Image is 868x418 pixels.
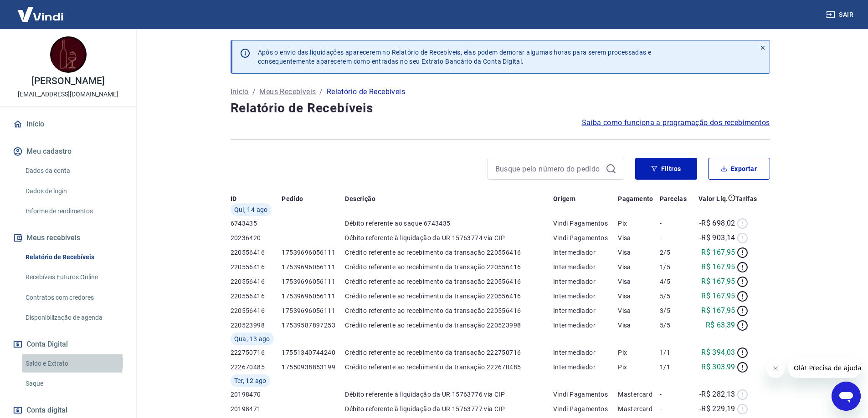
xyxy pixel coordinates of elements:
a: Relatório de Recebíveis [22,248,125,267]
p: Intermediador [553,348,618,357]
p: Visa [618,233,660,242]
p: Crédito referente ao recebimento da transação 220556416 [345,277,553,286]
a: Dados de login [22,182,125,201]
span: Qua, 13 ago [234,334,270,343]
p: Débito referente à liquidação da UR 15763774 via CIP [345,233,553,242]
p: Débito referente à liquidação da UR 15763776 via CIP [345,390,553,399]
img: Vindi [11,0,70,28]
p: Visa [618,321,660,330]
a: Início [11,114,125,134]
p: [EMAIL_ADDRESS][DOMAIN_NAME] [18,90,118,99]
p: 1/1 [660,363,692,372]
p: Pix [618,219,660,228]
p: Intermediador [553,292,618,301]
p: Intermediador [553,248,618,257]
p: Crédito referente ao recebimento da transação 220556416 [345,248,553,257]
button: Filtros [635,158,697,180]
p: Intermediador [553,262,618,272]
iframe: Fechar mensagem [766,360,785,378]
p: Vindi Pagamentos [553,233,618,242]
p: Início [231,86,249,97]
span: Qui, 14 ago [234,205,268,214]
a: Saiba como funciona a programação dos recebimentos [582,117,770,128]
p: Intermediador [553,321,618,330]
p: 17539587897253 [282,321,345,330]
p: Mastercard [618,390,660,399]
p: Débito referente à liquidação da UR 15763777 via CIP [345,404,553,413]
p: 1/5 [660,262,692,272]
p: Crédito referente ao recebimento da transação 222750716 [345,348,553,357]
p: 222750716 [231,348,282,357]
p: ID [231,194,237,203]
iframe: Mensagem da empresa [788,358,861,378]
p: 222670485 [231,363,282,372]
p: - [660,233,692,242]
p: Crédito referente ao recebimento da transação 220523998 [345,321,553,330]
a: Contratos com credores [22,288,125,307]
p: R$ 167,95 [701,291,735,302]
p: R$ 167,95 [701,305,735,316]
p: Após o envio das liquidações aparecerem no Relatório de Recebíveis, elas podem demorar algumas ho... [258,48,652,66]
p: 3/5 [660,306,692,315]
p: Visa [618,306,660,315]
p: 17550938853199 [282,363,345,372]
p: Débito referente ao saque 6743435 [345,219,553,228]
p: Descrição [345,194,375,203]
p: Visa [618,262,660,272]
p: Mastercard [618,404,660,413]
button: Exportar [708,158,770,180]
p: / [252,86,256,97]
p: 220556416 [231,262,282,272]
a: Meus Recebíveis [259,86,316,97]
p: 220523998 [231,321,282,330]
p: Crédito referente ao recebimento da transação 220556416 [345,306,553,315]
p: Intermediador [553,306,618,315]
p: -R$ 698,02 [699,218,735,229]
p: Vindi Pagamentos [553,219,618,228]
p: Parcelas [660,194,687,203]
p: 220556416 [231,292,282,301]
p: R$ 167,95 [701,276,735,287]
p: 17539696056111 [282,262,345,272]
p: Visa [618,248,660,257]
p: - [660,219,692,228]
p: 1/1 [660,348,692,357]
p: 17539696056111 [282,248,345,257]
p: Pix [618,363,660,372]
p: 220556416 [231,248,282,257]
p: Visa [618,277,660,286]
p: Pedido [282,194,303,203]
p: 220556416 [231,306,282,315]
p: R$ 303,99 [701,362,735,373]
p: Valor Líq. [699,194,728,203]
p: 17551340744240 [282,348,345,357]
p: Crédito referente ao recebimento da transação 220556416 [345,292,553,301]
p: 20198471 [231,404,282,413]
p: Pagamento [618,194,653,203]
p: Vindi Pagamentos [553,390,618,399]
p: 20236420 [231,233,282,242]
img: 1cbb7641-76d3-4fdf-becb-274238083d16.jpeg [50,36,87,73]
a: Saldo e Extrato [22,354,125,373]
p: 4/5 [660,277,692,286]
h4: Relatório de Recebíveis [231,99,770,117]
p: 5/5 [660,321,692,330]
p: Crédito referente ao recebimento da transação 222670485 [345,363,553,372]
button: Meu cadastro [11,141,125,161]
p: R$ 394,03 [701,347,735,358]
span: Olá! Precisa de ajuda? [5,6,77,14]
p: 17539696056111 [282,277,345,286]
p: 220556416 [231,277,282,286]
p: 6743435 [231,219,282,228]
button: Meus recebíveis [11,228,125,248]
a: Dados da conta [22,161,125,180]
a: Saque [22,374,125,393]
p: 2/5 [660,248,692,257]
span: Conta digital [26,404,67,417]
p: Origem [553,194,575,203]
p: R$ 167,95 [701,247,735,258]
p: Vindi Pagamentos [553,404,618,413]
p: 5/5 [660,292,692,301]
